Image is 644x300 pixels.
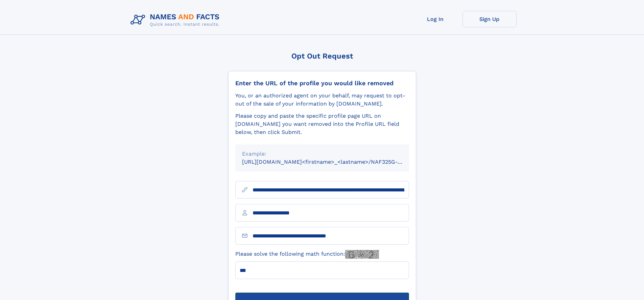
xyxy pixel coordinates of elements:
[235,92,409,108] div: You, or an authorized agent on your behalf, may request to opt-out of the sale of your informatio...
[235,250,379,259] label: Please solve the following math function:
[242,159,422,165] small: [URL][DOMAIN_NAME]<firstname>_<lastname>/NAF325G-xxxxxxxx
[462,11,517,27] a: Sign Up
[235,112,409,136] div: Please copy and paste the specific profile page URL on [DOMAIN_NAME] you want removed into the Pr...
[228,52,416,60] div: Opt Out Request
[408,11,462,27] a: Log In
[128,11,225,29] img: Logo Names and Facts
[242,150,402,158] div: Example:
[235,79,409,87] div: Enter the URL of the profile you would like removed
